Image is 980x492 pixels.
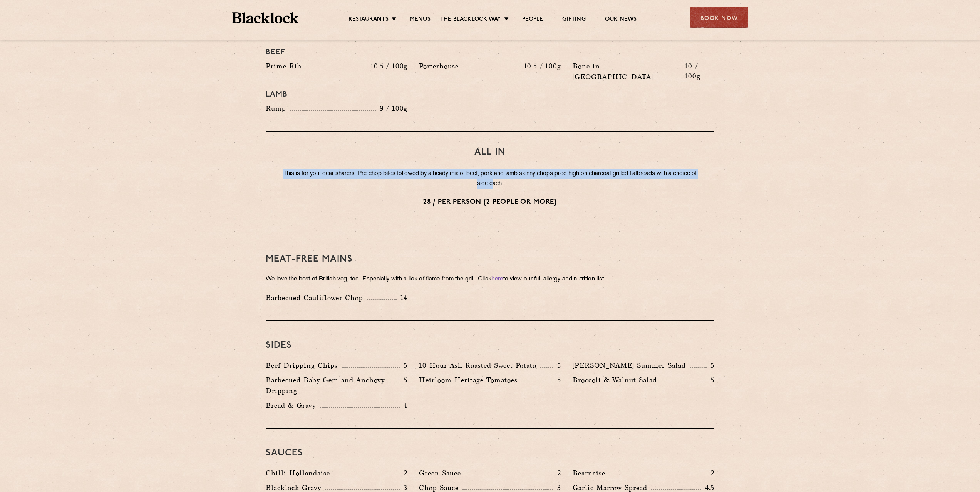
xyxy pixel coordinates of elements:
p: [PERSON_NAME] Summer Salad [573,360,690,371]
p: 5 [553,360,561,370]
p: Broccoli & Walnut Salad [573,375,661,385]
p: Beef Dripping Chips [266,360,342,371]
p: 2 [553,468,561,478]
p: Barbecued Baby Gem and Anchovy Dripping [266,375,399,396]
div: Book Now [690,7,748,28]
p: 5 [400,375,407,385]
h3: Sides [266,340,714,350]
h4: Beef [266,48,714,57]
p: 5 [707,375,714,385]
p: 10 / 100g [681,61,714,81]
p: 5 [553,375,561,385]
p: Bearnaise [573,468,609,479]
p: Bread & Gravy [266,400,320,411]
h4: Lamb [266,90,714,99]
p: 10.5 / 100g [520,61,561,71]
h3: Sauces [266,448,714,458]
p: Bone in [GEOGRAPHIC_DATA] [573,61,680,82]
p: 9 / 100g [376,103,408,113]
a: Menus [410,16,431,24]
h3: All In [282,147,698,157]
p: 4 [400,400,407,410]
p: 2 [400,468,407,478]
p: Heirloom Heritage Tomatoes [419,375,521,385]
p: 10 Hour Ash Roasted Sweet Potato [419,360,540,371]
p: This is for you, dear sharers. Pre-chop bites followed by a heady mix of beef, pork and lamb skin... [282,169,698,189]
p: Rump [266,103,290,114]
p: Prime Rib [266,61,305,72]
p: 2 [707,468,714,478]
a: Our News [605,16,637,24]
p: 10.5 / 100g [367,61,407,71]
p: 5 [707,360,714,370]
p: 14 [397,293,408,303]
p: Green Sauce [419,468,465,479]
a: People [522,16,543,24]
a: The Blacklock Way [440,16,501,24]
p: 5 [400,360,407,370]
p: Porterhouse [419,61,462,72]
p: 28 / per person (2 people or more) [282,197,698,207]
a: Restaurants [348,16,389,24]
a: here [491,276,503,282]
img: BL_Textured_Logo-footer-cropped.svg [232,12,299,23]
p: We love the best of British veg, too. Especially with a lick of flame from the grill. Click to vi... [266,274,714,285]
a: Gifting [562,16,585,24]
h3: Meat-Free mains [266,254,714,264]
p: Barbecued Cauliflower Chop [266,292,367,303]
p: Chilli Hollandaise [266,468,334,479]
